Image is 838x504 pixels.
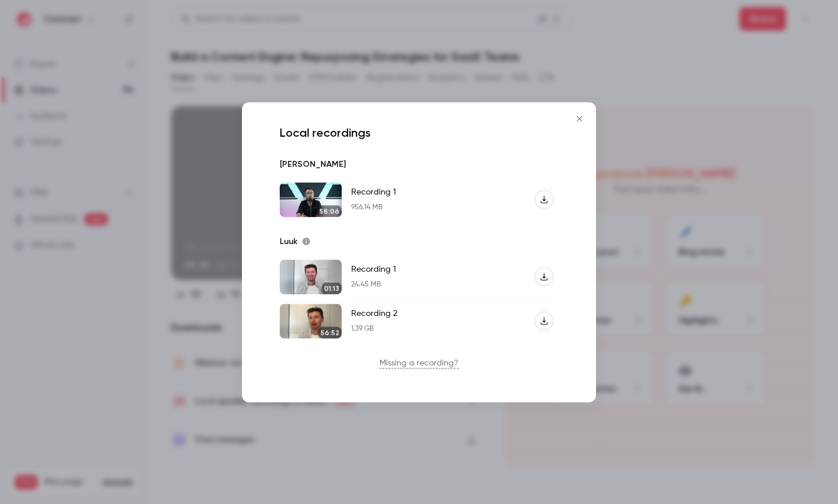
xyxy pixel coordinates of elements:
div: 56:52 [318,327,342,338]
p: Local recordings [275,126,563,140]
div: 01:13 [322,282,342,294]
div: Recording 1 [351,264,396,276]
img: Andy Ashton [280,182,342,217]
div: 1.39 GB [351,325,397,334]
div: 956.14 MB [351,203,396,212]
button: Close [568,107,591,130]
div: 58:06 [317,205,342,217]
p: Missing a recording? [275,357,563,369]
img: Luuk [280,259,342,294]
p: [PERSON_NAME] [280,159,346,170]
div: 24.45 MB [351,281,396,290]
p: Luuk [280,236,297,248]
div: Recording 2 [351,308,397,320]
img: Luuk [280,304,342,338]
div: Recording 1 [351,186,396,198]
